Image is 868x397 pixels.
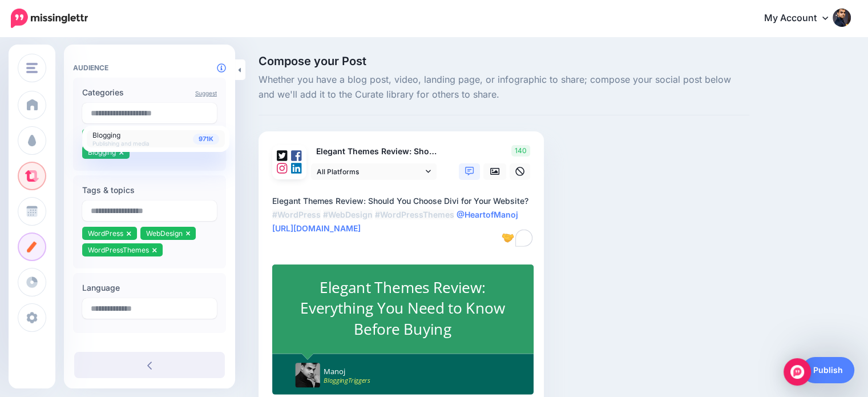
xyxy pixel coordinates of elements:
[802,357,854,383] a: Publish
[311,163,437,180] a: All Platforms
[193,134,219,145] span: 971K
[11,9,88,28] img: Missinglettr
[18,30,27,39] img: website_grey.svg
[88,246,149,254] span: WordPressThemes
[195,90,217,97] a: Suggest
[82,281,217,295] label: Language
[18,18,27,27] img: logo_orange.svg
[30,30,126,39] div: Domain: [DOMAIN_NAME]
[259,55,749,67] span: Compose your Post
[784,358,811,386] div: Open Intercom Messenger
[82,183,217,197] label: Tags & topics
[73,63,226,72] h4: Audience
[272,194,535,249] textarea: To enrich screen reader interactions, please activate Accessibility in Grammarly extension settings
[92,140,150,147] span: Publishing and media
[32,18,56,27] div: v 4.0.25
[82,86,217,99] label: Categories
[26,63,38,73] img: menu.png
[88,229,123,238] span: WordPress
[324,376,370,386] span: BloggingTriggers
[324,367,345,376] span: Manoj
[272,194,535,235] div: Elegant Themes Review: Should You Choose Divi for Your Website?
[296,277,510,340] div: Elegant Themes Review: Everything You Need to Know Before Buying
[126,67,192,75] div: Keywords by Traffic
[753,5,851,33] a: My Account
[43,67,102,75] div: Domain Overview
[114,66,123,75] img: tab_keywords_by_traffic_grey.svg
[31,66,40,75] img: tab_domain_overview_orange.svg
[511,145,530,157] span: 140
[311,145,438,158] p: Elegant Themes Review: Should You Choose Divi for Your Website?
[317,166,423,178] span: All Platforms
[146,229,183,238] span: WebDesign
[87,130,225,147] a: 971K Blogging Publishing and media
[92,131,120,139] span: Blogging
[88,148,116,157] span: Blogging
[259,73,749,102] span: Whether you have a blog post, video, landing page, or infographic to share; compose your social p...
